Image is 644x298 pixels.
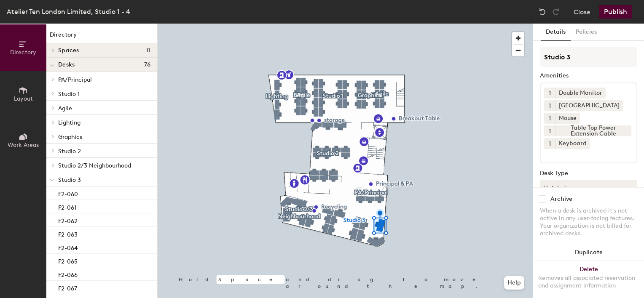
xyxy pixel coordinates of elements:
[147,47,150,54] span: 0
[549,114,551,123] span: 1
[544,113,555,124] button: 1
[549,89,551,98] span: 1
[58,242,78,252] p: F2-064
[533,261,644,298] button: DeleteRemoves all associated reservation and assignment information
[540,72,637,79] div: Amenities
[555,113,580,124] div: Mouse
[58,133,82,141] span: Graphics
[58,188,78,198] p: F2-060
[541,24,571,41] button: Details
[555,125,631,136] div: Table Top Power Extension Cable
[14,95,33,102] span: Layout
[58,269,78,279] p: F2-066
[58,47,79,54] span: Spaces
[58,176,81,184] span: Studio 3
[46,30,157,43] h1: Directory
[504,276,524,290] button: Help
[544,100,555,111] button: 1
[58,255,78,265] p: F2-065
[555,138,590,149] div: Keyboard
[7,6,130,17] div: Atelier Ten London Limited, Studio 1 - 4
[538,274,639,290] div: Removes all associated reservation and assignment information
[58,105,72,112] span: Agile
[58,61,75,68] span: Desks
[544,138,555,149] button: 1
[58,76,92,83] span: PA/Principal
[549,127,551,136] span: 1
[549,101,551,110] span: 1
[540,207,637,237] div: When a desk is archived it's not active in any user-facing features. Your organization is not bil...
[58,90,80,98] span: Studio 1
[555,100,623,111] div: [GEOGRAPHIC_DATA]
[10,49,36,56] span: Directory
[58,202,76,211] p: F2-061
[552,8,560,16] img: Redo
[544,88,555,98] button: 1
[574,5,590,19] button: Close
[58,215,78,225] p: F2-062
[550,196,572,202] div: Archive
[8,141,39,149] span: Work Areas
[533,244,644,261] button: Duplicate
[571,24,602,41] button: Policies
[544,125,555,136] button: 1
[58,119,80,126] span: Lighting
[58,282,77,292] p: F2-067
[538,8,547,16] img: Undo
[599,5,632,19] button: Publish
[540,170,637,177] div: Desk Type
[549,139,551,148] span: 1
[58,162,131,169] span: Studio 2/3 Neighbourhood
[58,229,78,238] p: F2-063
[555,88,606,98] div: Double Monitor
[540,180,637,195] button: Hoteled
[58,148,81,155] span: Studio 2
[144,61,150,68] span: 76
